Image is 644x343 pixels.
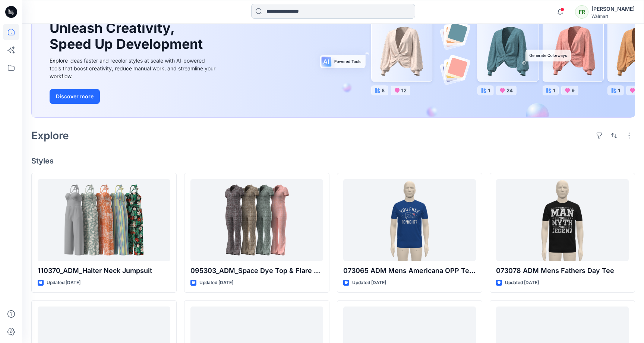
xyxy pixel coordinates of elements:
a: 073078 ADM Mens Fathers Day Tee [496,179,629,261]
p: 073065 ADM Mens Americana OPP Tee- Fashion Tier [343,266,476,276]
h1: Unleash Creativity, Speed Up Development [50,20,206,52]
p: 073078 ADM Mens Fathers Day Tee [496,266,629,276]
a: 095303_ADM_Space Dye Top & Flare Pant Set [190,179,323,261]
div: FR [575,5,588,19]
h4: Styles [31,156,635,165]
button: Discover more [50,89,100,104]
div: Explore ideas faster and recolor styles at scale with AI-powered tools that boost creativity, red... [50,57,217,80]
div: [PERSON_NAME] [591,4,635,13]
p: Updated [DATE] [199,279,233,287]
p: Updated [DATE] [505,279,539,287]
a: Discover more [50,89,217,104]
p: Updated [DATE] [47,279,80,287]
div: Walmart [591,13,635,19]
a: 110370_ADM_Halter Neck Jumpsuit [38,179,170,261]
p: 095303_ADM_Space Dye Top & Flare Pant Set [190,266,323,276]
p: Updated [DATE] [352,279,386,287]
p: 110370_ADM_Halter Neck Jumpsuit [38,266,170,276]
a: 073065 ADM Mens Americana OPP Tee- Fashion Tier [343,179,476,261]
h2: Explore [31,130,69,142]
